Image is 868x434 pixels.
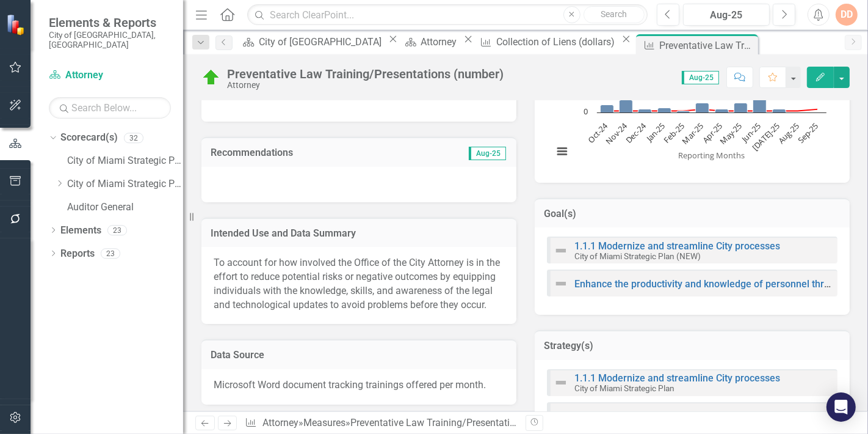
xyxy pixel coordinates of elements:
div: Preventative Law Training/Presentations (number) [659,38,755,53]
div: Aug-25 [687,8,765,23]
text: Dec-24 [623,120,649,145]
text: Aug-25 [776,120,801,146]
span: To account for how involved the Office of the City Attorney is in the effort to reduce potential ... [214,257,500,311]
span: Aug-25 [682,71,719,84]
button: Search [584,6,645,23]
path: Dec-24, 2. Actual. [638,109,652,112]
path: Feb-25, 1. Actual. [677,111,690,112]
path: Apr-25, 2. Actual. [715,109,729,112]
text: Reporting Months [679,150,745,161]
div: Preventative Law Training/Presentations (number) [227,67,504,81]
h3: Data Source [211,350,507,361]
span: Aug-25 [469,147,506,160]
text: 0 [584,106,588,117]
div: 23 [101,248,120,259]
a: Elements [60,224,101,238]
img: Not Defined [554,375,568,390]
h3: Goal(s) [544,208,841,219]
path: Jul-25, 2. Actual. [773,109,786,112]
a: City of Miami Strategic Plan [67,154,183,168]
text: Apr-25 [700,120,725,145]
path: Oct-24, 5. Actual. [601,105,614,112]
path: Mar-25, 6. Actual. [696,103,709,112]
div: 32 [124,133,143,143]
a: Auditor General [67,200,183,215]
a: City of [GEOGRAPHIC_DATA] [239,34,385,50]
text: Mar-25 [680,120,706,146]
input: Search ClearPoint... [247,4,648,26]
text: [DATE]-25 [750,120,782,153]
text: Oct-24 [585,120,610,145]
a: City of Miami Strategic Plan (NEW) [67,177,183,191]
div: Preventative Law Training/Presentations (number) [350,417,568,428]
img: ClearPoint Strategy [6,14,27,35]
div: Collection of Liens (dollars) [496,34,618,50]
div: Attorney [421,34,460,50]
a: Reports [60,247,95,261]
img: Not Defined [554,243,568,258]
a: Attorney [262,417,298,428]
small: City of [GEOGRAPHIC_DATA], [GEOGRAPHIC_DATA] [49,30,171,50]
div: City of [GEOGRAPHIC_DATA] [259,34,385,50]
a: Attorney [49,68,171,83]
p: Microsoft Word document tracking trainings offered per month. [214,378,504,392]
text: Jan-25 [643,120,668,145]
img: Not Defined [554,276,568,291]
h3: Intended Use and Data Summary [211,228,507,239]
text: Number of Training Presented [554,30,574,101]
path: Jan-25, 3. Actual. [658,108,671,112]
text: Jun-25 [739,120,763,145]
text: May-25 [718,120,744,147]
a: Collection of Liens (dollars) [476,34,618,50]
small: City of Miami Strategic Plan [574,383,675,393]
a: Attorney [400,34,460,50]
a: 1.1.1 Modernize and streamline City processes [574,240,780,252]
path: Nov-24, 8. Actual. [620,100,633,112]
span: Elements & Reports [49,15,171,30]
img: On Target [201,68,221,87]
h3: Recommendations [211,147,413,158]
button: View chart menu, Chart [554,142,571,160]
div: » » [245,416,516,430]
h3: Strategy(s) [544,340,841,351]
input: Search Below... [49,97,171,119]
div: Attorney [227,81,504,90]
text: Nov-24 [603,120,629,146]
path: May-25, 6. Actual. [734,103,748,112]
div: Open Intercom Messenger [826,392,856,422]
button: DD [836,4,858,26]
text: Feb-25 [662,120,687,145]
text: Sep-25 [795,120,820,145]
button: Aug-25 [683,4,770,26]
a: 1.1.1 Modernize and streamline City processes [574,372,780,384]
a: Measures [303,417,345,428]
span: Search [601,9,627,19]
img: Not Defined [554,408,568,423]
div: 23 [107,225,127,235]
a: Scorecard(s) [60,131,118,145]
small: City of Miami Strategic Plan (NEW) [574,251,701,261]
